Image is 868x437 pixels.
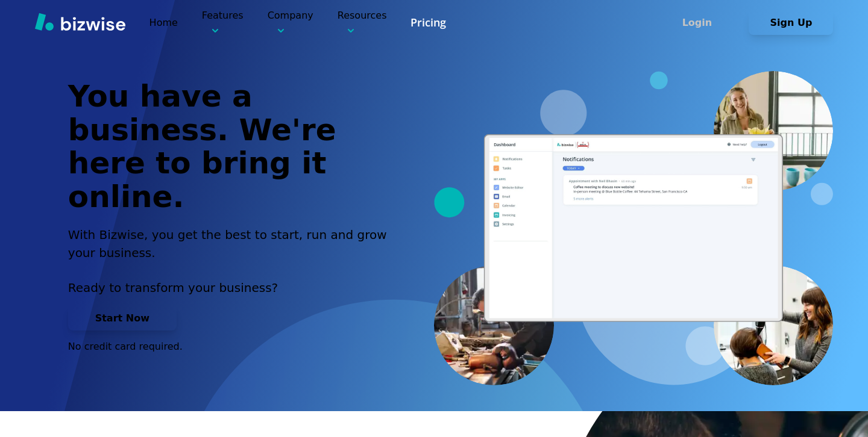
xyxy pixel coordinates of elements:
h1: You have a business. We're here to bring it online. [68,80,401,214]
button: Start Now [68,306,177,330]
a: Sign Up [749,17,833,28]
button: Login [655,11,739,35]
p: Features [202,8,244,37]
p: No credit card required. [68,340,401,353]
a: Start Now [68,312,177,324]
a: Login [655,17,749,28]
p: Ready to transform your business? [68,279,401,297]
h2: With Bizwise, you get the best to start, run and grow your business. [68,226,401,262]
p: Resources [338,8,387,37]
img: Bizwise Logo [35,13,125,31]
p: Company [268,8,313,37]
button: Sign Up [749,11,833,35]
a: Pricing [410,15,446,30]
a: Home [149,17,178,28]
